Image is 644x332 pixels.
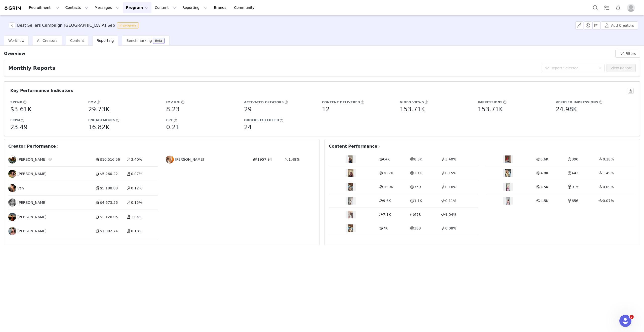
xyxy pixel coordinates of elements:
[541,199,548,203] span: 4.5K
[8,64,55,72] h2: Monthly Reports
[478,105,503,114] h5: 153.71K
[505,155,511,163] img: content thumbnail
[179,2,211,13] button: Reporting
[400,100,424,105] h5: Video Views
[8,227,16,235] img: 6f109d5a-1d7f-46c3-a601-4767c4483579.jpg
[92,2,123,13] button: Messages
[445,226,456,230] span: 0.08%
[100,201,118,205] span: $4,673.56
[166,118,173,122] h5: CPE
[613,2,624,13] button: Notifications
[100,157,120,161] span: $10,516.56
[607,64,636,72] button: View Report
[88,105,109,114] h5: 29.73K
[152,2,179,13] button: Content
[100,229,118,233] span: $1,002.74
[478,100,503,105] h5: Impressions
[8,213,16,221] img: 654bfb38-1943-478d-a8dd-39469ddc2b1f.jpg
[624,4,640,12] button: Profile
[414,185,421,189] span: 759
[244,100,284,105] h5: Activated Creators
[348,155,353,163] img: content thumbnail
[572,199,578,203] span: 656
[10,118,20,122] h5: eCPM
[383,226,388,230] span: 7K
[100,172,118,176] span: $5,260.22
[131,172,142,176] span: 0.07%
[10,123,28,132] h5: 23.49
[383,185,393,189] span: 10.9K
[383,199,391,203] span: 9.6K
[505,169,511,177] img: content thumbnail
[131,201,142,205] span: 0.15%
[348,169,353,177] img: content thumbnail
[322,100,360,105] h5: Content Delivered
[10,88,73,94] h3: Key Performance Indicators
[62,2,91,13] button: Contacts
[117,22,139,28] span: In progress
[603,157,614,161] span: 0.18%
[445,171,456,175] span: 0.15%
[348,197,353,205] img: content thumbnail
[556,105,577,114] h5: 24.98K
[603,171,614,175] span: 1.49%
[131,229,142,233] span: 0.18%
[8,143,60,149] span: Creator Performance
[348,211,353,218] img: content thumbnail
[166,100,181,105] h5: IMV ROI
[8,184,16,192] img: ec9ac1d2-5598-44fc-afc2-06adf4402d14--s.jpg
[10,100,22,105] h5: Spend
[572,171,578,175] span: 442
[26,2,62,13] button: Recruitment
[414,213,421,217] span: 678
[506,183,510,191] img: content thumbnail
[244,105,252,114] h5: 29
[601,2,612,13] a: Tasks
[8,198,16,207] img: f77c8e48-c4f1-435e-a268-d1a95d9b6fbc.jpg
[166,155,174,163] img: 54524f83-86f2-4010-ac95-b640cf40462d.jpg
[17,214,47,220] span: [PERSON_NAME]
[211,2,231,13] a: Brands
[100,215,118,219] span: $2,126.06
[601,21,638,29] button: Add Creators
[37,39,57,43] span: All Creators
[383,171,393,175] span: 30.7K
[126,39,152,43] span: Benchmarking
[4,51,25,57] h3: Overview
[131,186,142,190] span: 0.12%
[590,2,601,13] button: Search
[17,228,47,234] span: [PERSON_NAME]
[615,50,640,58] button: Filters
[17,171,47,177] span: [PERSON_NAME]
[17,157,52,162] span: [PERSON_NAME] 🤍
[9,22,141,28] span: [object Object]
[603,185,614,189] span: 0.09%
[445,213,456,217] span: 1.04%
[10,105,31,114] h5: $3.61K
[289,157,300,161] span: 1.49%
[414,199,422,203] span: 1.1K
[100,186,118,190] span: $5,188.88
[598,67,601,70] i: icon: down
[166,105,180,114] h5: 8.23
[541,185,548,189] span: 4.5K
[155,39,162,42] div: Beta
[383,157,390,161] span: 64K
[4,6,22,11] img: grin logo
[231,2,260,13] a: Community
[414,157,422,161] span: 8.3K
[545,65,596,71] div: No Report Selected
[123,2,151,13] button: Program
[8,39,24,43] span: Workflow
[556,100,598,105] h5: Verified Impressions
[630,315,634,319] span: 7
[131,215,142,219] span: 1.04%
[414,171,422,175] span: 2.1K
[322,105,330,114] h5: 12
[572,157,578,161] span: 390
[8,155,16,163] img: caee26f8-7e56-40de-adc3-4c10069f5e6b.jpg
[348,183,353,191] img: content thumbnail
[244,118,279,122] h5: Orders Fulfilled
[329,143,381,149] span: Content Performance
